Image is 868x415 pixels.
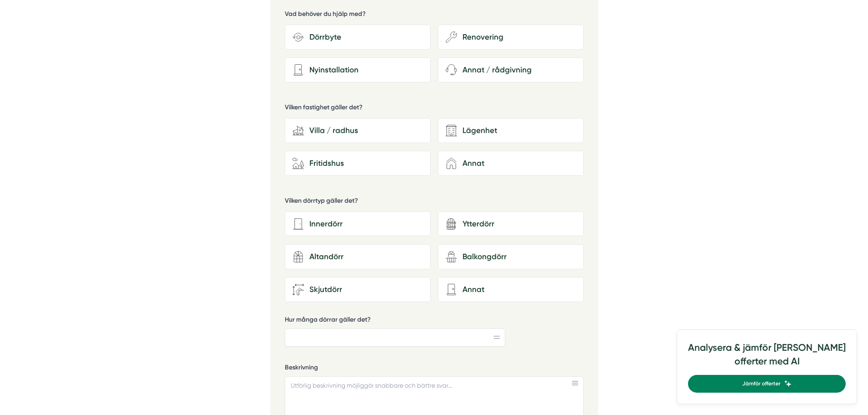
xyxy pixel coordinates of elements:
[285,10,366,21] h5: Vad behöver du hjälp med?
[285,315,505,327] label: Hur många dörrar gäller det?
[742,379,781,388] span: Jämför offerter
[285,103,363,114] h5: Vilken fastighet gäller det?
[285,363,584,374] label: Beskrivning
[688,375,846,393] a: Jämför offerter
[688,341,846,375] h4: Analysera & jämför [PERSON_NAME] offerter med AI
[285,196,358,208] h5: Vilken dörrtyp gäller det?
